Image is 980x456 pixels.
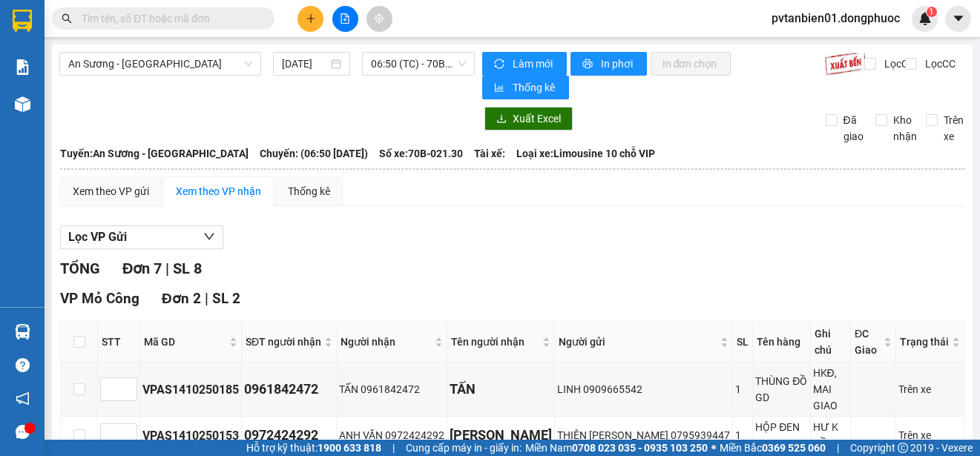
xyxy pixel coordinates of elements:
span: | [205,290,208,307]
th: SL [733,322,753,363]
span: 06:50 (TC) - 70B-021.30 [371,53,466,75]
img: 9k= [824,52,866,76]
button: caret-down [945,6,971,32]
div: VPAS1410250185 [142,380,239,399]
div: [PERSON_NAME] [450,425,552,446]
div: VPAS1410250153 [142,426,239,445]
span: bar-chart [494,82,507,94]
th: Tên hàng [753,322,810,363]
span: file-add [340,13,350,24]
button: Lọc VP Gửi [60,225,223,249]
button: file-add [332,6,358,32]
span: Miền Bắc [720,440,826,456]
div: 1 [735,427,750,443]
div: Thống kê [288,183,330,199]
span: download [496,113,507,125]
b: Tuyến: An Sương - [GEOGRAPHIC_DATA] [60,148,249,159]
div: 0972424292 [244,425,334,446]
div: THÙNG ĐỒ GD [755,373,807,406]
div: Trên xe [898,381,961,397]
span: Cung cấp máy in - giấy in: [406,440,522,456]
div: TẤN 0961842472 [339,381,444,397]
input: 15/10/2025 [282,56,328,72]
img: solution-icon [15,59,30,75]
div: HKĐ, MAI GIAO [813,365,848,414]
span: aim [374,13,384,24]
strong: 1900 633 818 [318,442,381,454]
span: | [837,440,839,456]
td: VPAS1410250153 [140,417,242,455]
span: VP Mỏ Công [60,290,139,307]
span: Đơn 7 [122,260,162,277]
span: plus [306,13,316,24]
div: Trên xe [898,427,961,443]
img: warehouse-icon [15,324,30,340]
span: notification [16,391,30,406]
button: In đơn chọn [651,52,731,76]
span: Lọc CC [919,56,958,72]
span: Xuất Excel [513,110,561,127]
span: Đã giao [838,112,869,145]
div: 1 [735,381,750,397]
th: STT [98,322,140,363]
span: Hỗ trợ kỹ thuật: [246,440,381,456]
span: 1 [929,7,934,17]
td: 0972424292 [242,417,337,455]
button: printerIn phơi [570,52,647,76]
span: Trạng thái [900,334,949,350]
div: ANH VĂN 0972424292 [339,427,444,443]
td: TẤN [447,363,555,417]
div: HỘP ĐEN CAMERA [755,419,807,452]
span: caret-down [952,12,965,25]
span: | [392,440,395,456]
span: Chuyến: (06:50 [DATE]) [260,145,368,162]
span: TỔNG [60,260,100,277]
span: Đơn 2 [162,290,201,307]
div: TẤN [450,379,552,400]
button: syncLàm mới [482,52,567,76]
span: Miền Nam [525,440,708,456]
input: Tìm tên, số ĐT hoặc mã đơn [82,10,257,27]
span: Người gửi [559,334,717,350]
span: Kho nhận [887,112,923,145]
span: An Sương - Tân Biên [68,53,252,75]
span: message [16,425,30,439]
span: SL 8 [173,260,202,277]
span: question-circle [16,358,30,372]
span: down [203,231,215,242]
span: Làm mới [513,56,555,72]
span: Thống kê [513,79,557,96]
span: Người nhận [341,334,432,350]
span: search [62,13,72,24]
button: plus [297,6,323,32]
span: SL 2 [212,290,240,307]
div: Xem theo VP gửi [73,183,149,199]
span: Loại xe: Limousine 10 chỗ VIP [516,145,655,162]
td: ANH VĂN [447,417,555,455]
button: downloadXuất Excel [484,107,573,130]
span: In phơi [601,56,635,72]
td: 0961842472 [242,363,337,417]
span: pvtanbien01.dongphuoc [760,9,912,27]
strong: 0708 023 035 - 0935 103 250 [572,442,708,454]
strong: 0369 525 060 [762,442,826,454]
span: Tên người nhận [451,334,539,350]
div: THIÊN [PERSON_NAME] 0795939447 [557,427,730,443]
sup: 1 [927,7,937,17]
span: SĐT người nhận [246,334,321,350]
td: VPAS1410250185 [140,363,242,417]
span: ⚪️ [711,445,716,451]
span: Lọc VP Gửi [68,228,127,246]
span: Số xe: 70B-021.30 [379,145,463,162]
div: Xem theo VP nhận [176,183,261,199]
span: sync [494,59,507,70]
img: icon-new-feature [918,12,932,25]
span: Lọc CR [878,56,917,72]
img: warehouse-icon [15,96,30,112]
span: Mã GD [144,334,226,350]
div: 0961842472 [244,379,334,400]
button: aim [366,6,392,32]
span: printer [582,59,595,70]
span: Tài xế: [474,145,505,162]
button: bar-chartThống kê [482,76,569,99]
